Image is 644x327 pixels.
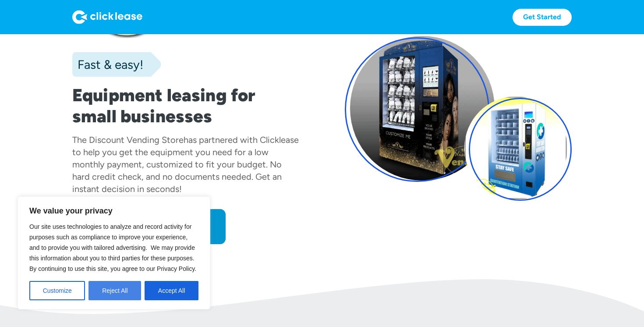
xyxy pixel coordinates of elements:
[72,135,184,145] div: The Discount Vending Store
[18,196,210,309] div: We value your privacy
[88,281,141,300] button: Reject All
[513,9,572,26] a: Get Started
[72,56,143,73] div: Fast & easy!
[72,85,299,127] h1: Equipment leasing for small businesses
[72,10,142,24] img: Logo
[72,135,299,194] div: has partnered with Clicklease to help you get the equipment you need for a low monthly payment, c...
[145,281,198,300] button: Accept All
[29,206,198,216] p: We value your privacy
[29,223,196,272] span: Our site uses technologies to analyze and record activity for purposes such as compliance to impr...
[29,281,85,300] button: Customize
